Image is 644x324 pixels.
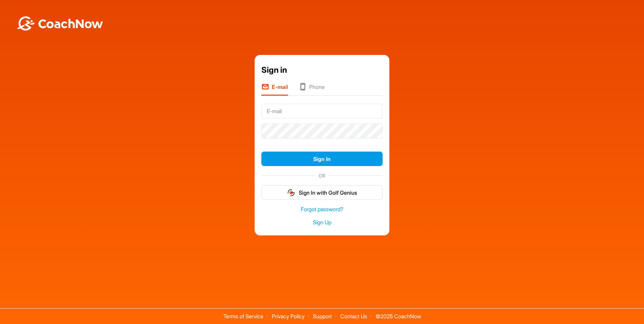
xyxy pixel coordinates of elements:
[261,205,383,213] a: Forgot password?
[261,64,383,76] div: Sign in
[223,313,263,320] a: Terms of Service
[16,16,104,31] img: BwLJSsUCoWCh5upNqxVrqldRgqLPVwmV24tXu5FoVAoFEpwwqQ3VIfuoInZCoVCoTD4vwADAC3ZFMkVEQFDAAAAAElFTkSuQmCC
[261,83,288,96] li: E-mail
[372,309,424,319] span: © 2025 CoachNow
[272,313,304,320] a: Privacy Policy
[261,185,383,200] button: Sign In with Golf Genius
[299,83,325,96] li: Phone
[315,172,329,179] span: OR
[287,189,295,197] img: gg_logo
[340,313,367,320] a: Contact Us
[313,313,332,320] a: Support
[261,104,383,119] input: E-mail
[261,219,383,226] a: Sign Up
[261,152,383,166] button: Sign In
